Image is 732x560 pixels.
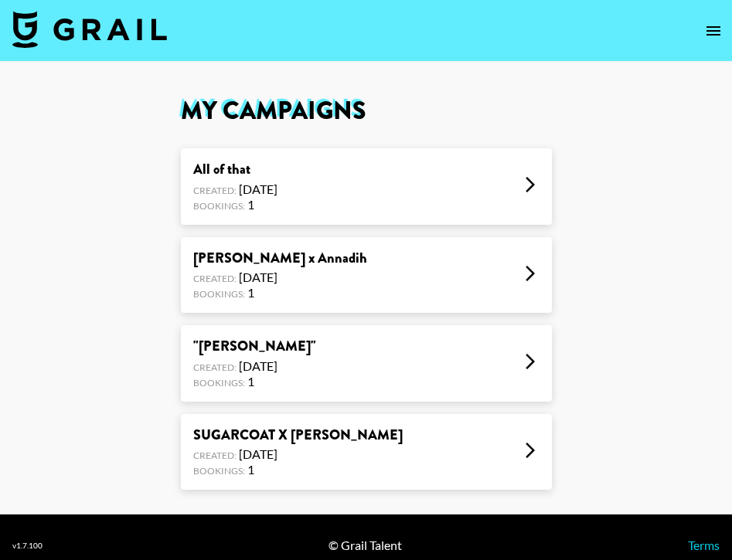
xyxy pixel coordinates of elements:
div: [DATE] [193,446,403,462]
div: 1 [193,197,277,212]
div: 1 [193,374,316,389]
span: Bookings: [193,465,245,477]
div: 1 [193,462,403,477]
div: 1 [193,285,367,300]
span: Created: [193,273,237,284]
span: Bookings: [193,200,245,212]
div: v 1.7.100 [12,541,43,551]
div: [DATE] [193,270,367,285]
img: Grail Talent [12,11,167,48]
span: Bookings: [193,288,245,300]
span: Bookings: [193,377,245,389]
h1: My Campaigns [181,99,552,124]
span: Created: [193,450,237,461]
div: All of that [193,161,277,178]
div: [DATE] [193,182,277,197]
div: © Grail Talent [329,538,402,553]
span: Created: [193,361,237,373]
div: "[PERSON_NAME]" [193,338,316,355]
span: Created: [193,185,237,196]
button: open drawer [698,15,729,46]
a: Terms [688,538,720,552]
div: SUGARCOAT X [PERSON_NAME] [193,426,403,444]
div: [DATE] [193,358,316,374]
div: [PERSON_NAME] x Annadih [193,249,367,267]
